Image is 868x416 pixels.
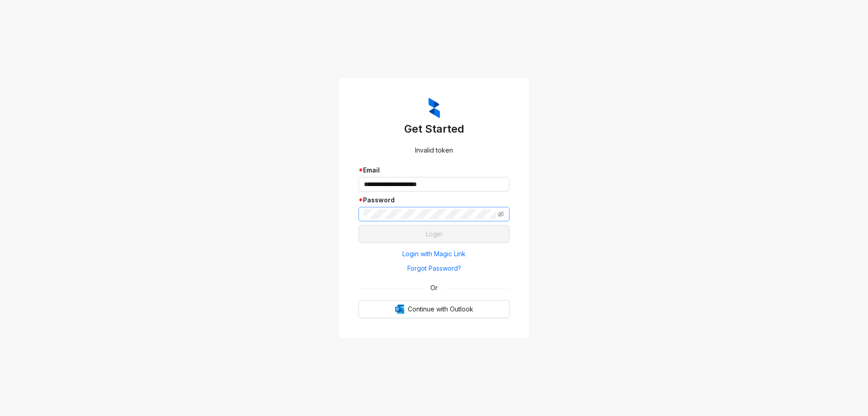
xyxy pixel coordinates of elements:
[359,122,509,136] h3: Get Started
[359,195,509,205] div: Password
[429,98,440,119] img: ZumaIcon
[359,300,509,318] button: OutlookContinue with Outlook
[407,263,461,273] span: Forgot Password?
[359,145,509,155] div: Invalid token
[359,165,509,175] div: Email
[359,225,509,243] button: Login
[402,249,466,259] span: Login with Magic Link
[498,211,504,217] span: eye-invisible
[408,304,473,314] span: Continue with Outlook
[395,305,404,314] img: Outlook
[359,247,509,261] button: Login with Magic Link
[359,261,509,276] button: Forgot Password?
[424,283,444,293] span: Or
